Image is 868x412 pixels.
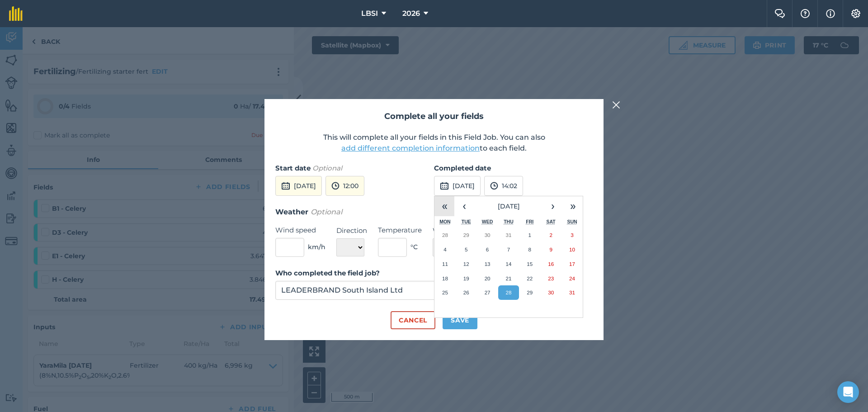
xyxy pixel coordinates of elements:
[528,232,531,238] abbr: August 1, 2025
[275,269,380,277] strong: Who completed the field job?
[275,132,593,154] p: This will complete all your fields in this Field Job. You can also to each field.
[275,110,593,123] h2: Complete all your fields
[474,196,543,216] button: [DATE]
[440,180,449,191] img: svg+xml;base64,PD94bWwgdmVyc2lvbj0iMS4wIiBlbmNvZGluZz0idXRmLTgiPz4KPCEtLSBHZW5lcmF0b3I6IEFkb2JlIE...
[484,176,523,196] button: 14:02
[281,180,290,191] img: svg+xml;base64,PD94bWwgdmVyc2lvbj0iMS4wIiBlbmNvZGluZz0idXRmLTgiPz4KPCEtLSBHZW5lcmF0b3I6IEFkb2JlIE...
[456,271,477,286] button: August 19, 2025
[477,228,498,242] button: July 30, 2025
[561,242,583,257] button: August 10, 2025
[275,225,325,236] label: Wind speed
[410,242,418,252] span: ° C
[311,208,342,216] em: Optional
[434,285,456,300] button: August 25, 2025
[561,257,583,271] button: August 17, 2025
[275,176,322,196] button: [DATE]
[439,219,451,224] abbr: Monday
[325,176,364,196] button: 12:00
[454,196,474,216] button: ‹
[519,242,540,257] button: August 8, 2025
[456,285,477,300] button: August 26, 2025
[504,219,514,224] abbr: Thursday
[505,275,511,281] abbr: August 21, 2025
[485,289,491,295] abbr: August 27, 2025
[442,232,448,238] abbr: July 28, 2025
[527,261,533,267] abbr: August 15, 2025
[561,271,583,286] button: August 24, 2025
[571,232,573,238] abbr: August 3, 2025
[485,232,491,238] abbr: July 30, 2025
[800,9,811,18] img: A question mark icon
[543,196,563,216] button: ›
[442,261,448,267] abbr: August 11, 2025
[505,232,511,238] abbr: July 31, 2025
[519,271,540,286] button: August 22, 2025
[540,228,561,242] button: August 2, 2025
[442,289,448,295] abbr: August 25, 2025
[336,225,367,236] label: Direction
[434,257,456,271] button: August 11, 2025
[486,246,489,252] abbr: August 6, 2025
[402,8,420,19] span: 2026
[391,311,435,329] button: Cancel
[505,261,511,267] abbr: August 14, 2025
[498,285,519,300] button: August 28, 2025
[331,180,340,191] img: svg+xml;base64,PD94bWwgdmVyc2lvbj0iMS4wIiBlbmNvZGluZz0idXRmLTgiPz4KPCEtLSBHZW5lcmF0b3I6IEFkb2JlIE...
[434,242,456,257] button: August 4, 2025
[561,285,583,300] button: August 31, 2025
[540,271,561,286] button: August 23, 2025
[540,257,561,271] button: August 16, 2025
[498,202,520,210] span: [DATE]
[774,9,785,18] img: Two speech bubbles overlapping with the left bubble in the forefront
[361,8,378,19] span: LBSI
[563,196,583,216] button: »
[463,261,469,267] abbr: August 12, 2025
[498,228,519,242] button: July 31, 2025
[465,246,467,252] abbr: August 5, 2025
[485,261,491,267] abbr: August 13, 2025
[519,285,540,300] button: August 29, 2025
[312,164,342,172] em: Optional
[477,271,498,286] button: August 20, 2025
[507,246,510,252] abbr: August 7, 2025
[462,219,471,224] abbr: Tuesday
[463,232,469,238] abbr: July 29, 2025
[433,225,477,236] label: Weather
[434,228,456,242] button: July 28, 2025
[548,275,554,281] abbr: August 23, 2025
[275,206,593,218] h3: Weather
[477,242,498,257] button: August 6, 2025
[485,275,491,281] abbr: August 20, 2025
[519,228,540,242] button: August 1, 2025
[612,99,620,110] img: svg+xml;base64,PHN2ZyB4bWxucz0iaHR0cDovL3d3dy53My5vcmcvMjAwMC9zdmciIHdpZHRoPSIyMiIgaGVpZ2h0PSIzMC...
[378,225,422,236] label: Temperature
[443,311,477,329] button: Save
[528,246,531,252] abbr: August 8, 2025
[569,289,575,295] abbr: August 31, 2025
[540,285,561,300] button: August 30, 2025
[540,242,561,257] button: August 9, 2025
[526,219,533,224] abbr: Friday
[498,242,519,257] button: August 7, 2025
[549,246,552,252] abbr: August 9, 2025
[519,257,540,271] button: August 15, 2025
[443,246,446,252] abbr: August 4, 2025
[561,228,583,242] button: August 3, 2025
[548,289,554,295] abbr: August 30, 2025
[434,196,454,216] button: «
[477,285,498,300] button: August 27, 2025
[442,275,448,281] abbr: August 18, 2025
[456,257,477,271] button: August 12, 2025
[463,275,469,281] abbr: August 19, 2025
[482,219,493,224] abbr: Wednesday
[341,143,480,154] button: add different completion information
[498,257,519,271] button: August 14, 2025
[527,275,533,281] abbr: August 22, 2025
[477,257,498,271] button: August 13, 2025
[527,289,533,295] abbr: August 29, 2025
[9,6,23,21] img: fieldmargin Logo
[505,289,511,295] abbr: August 28, 2025
[547,219,556,224] abbr: Saturday
[434,271,456,286] button: August 18, 2025
[837,381,859,403] div: Open Intercom Messenger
